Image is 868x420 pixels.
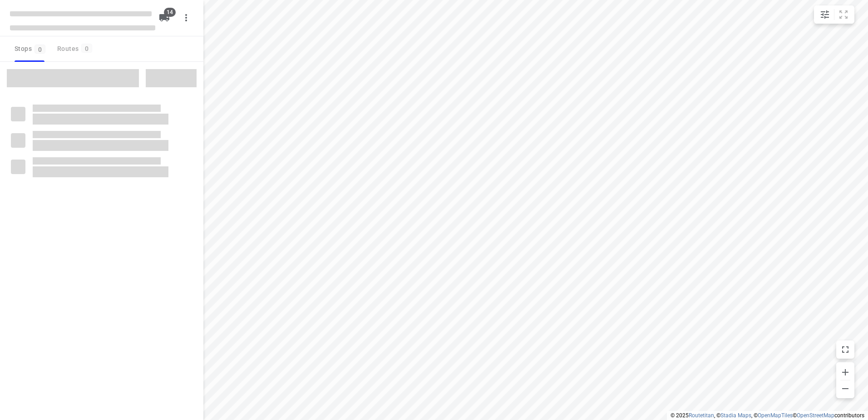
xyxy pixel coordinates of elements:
[720,412,751,419] a: Stadia Maps
[816,5,834,24] button: Map settings
[689,412,714,419] a: Routetitan
[814,5,854,24] div: small contained button group
[671,412,864,419] li: © 2025 , © , © © contributors
[797,412,834,419] a: OpenStreetMap
[758,412,793,419] a: OpenMapTiles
